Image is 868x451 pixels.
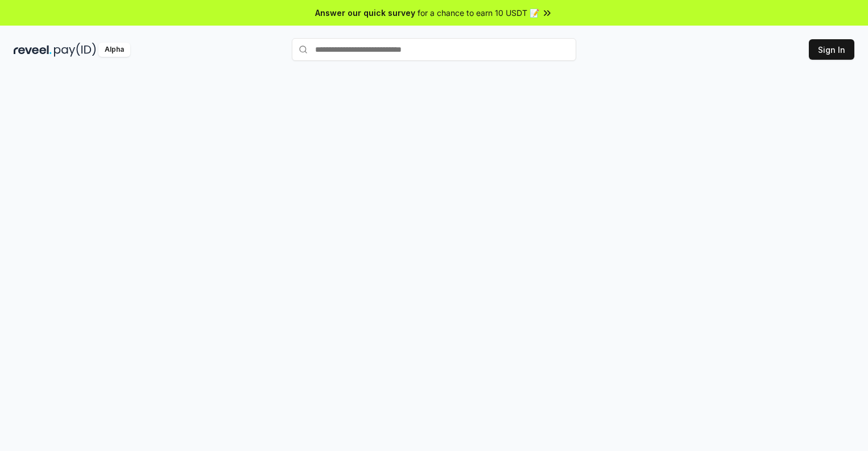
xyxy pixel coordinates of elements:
[98,43,130,57] div: Alpha
[14,43,52,57] img: reveel_dark
[809,39,854,60] button: Sign In
[54,43,96,57] img: pay_id
[418,7,539,19] span: for a chance to earn 10 USDT 📝
[315,7,415,19] span: Answer our quick survey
